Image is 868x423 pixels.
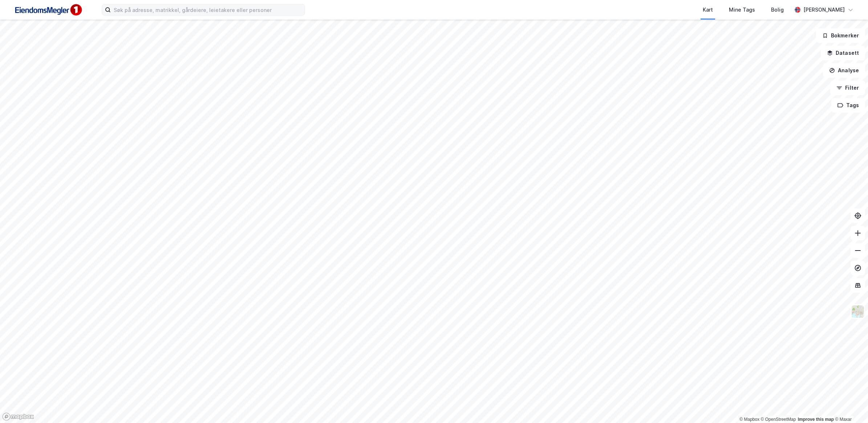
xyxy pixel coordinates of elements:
[12,2,84,18] img: F4PB6Px+NJ5v8B7XTbfpPpyloAAAAASUVORK5CYII=
[703,5,713,14] div: Kart
[729,5,755,14] div: Mine Tags
[111,4,305,15] input: Søk på adresse, matrikkel, gårdeiere, leietakere eller personer
[803,5,845,14] div: [PERSON_NAME]
[771,5,784,14] div: Bolig
[832,388,868,423] iframe: Chat Widget
[832,388,868,423] div: Kontrollprogram for chat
